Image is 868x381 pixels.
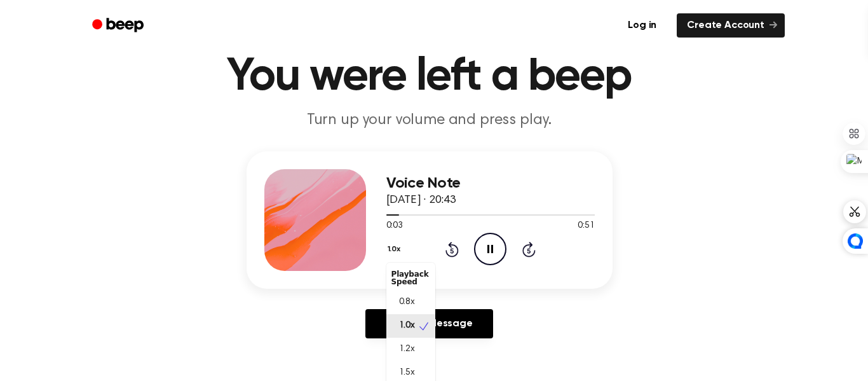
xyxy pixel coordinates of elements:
[386,265,435,291] div: Playback Speed
[386,239,405,260] button: 1.0x
[399,368,415,377] font: 1.5x
[399,298,415,307] font: 0.8x
[399,321,415,330] font: 1.0x
[399,345,415,354] font: 1.2x
[388,246,400,253] font: 1.0x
